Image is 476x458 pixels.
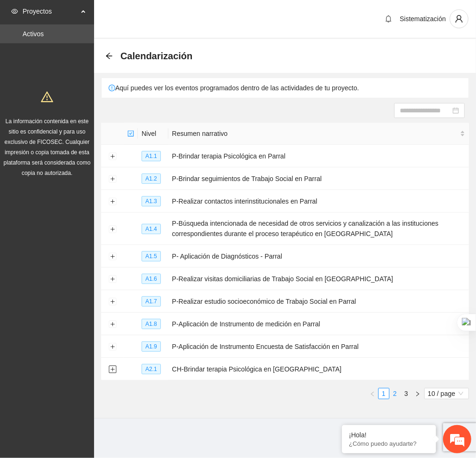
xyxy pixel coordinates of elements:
[142,196,161,206] span: A1.3
[142,224,161,234] span: A1.4
[109,276,116,283] button: Expand row
[109,198,116,205] button: Expand row
[105,52,113,60] div: Back
[389,388,401,399] li: 2
[424,388,469,399] div: Page Size
[349,440,429,447] p: ¿Cómo puedo ayudarte?
[168,190,469,213] td: P-Realizar contactos interinstitucionales en Parral
[109,321,116,328] button: Expand row
[105,52,113,60] span: arrow-left
[142,364,161,374] span: A2.1
[168,313,469,335] td: P-Aplicación de Instrumento de medición en Parral
[109,343,116,351] button: Expand row
[168,167,469,190] td: P-Brindar seguimientos de Trabajo Social en Parral
[428,388,465,399] span: 10 / page
[41,91,53,103] span: warning
[450,15,468,23] span: user
[168,213,469,245] td: P-Búsqueda intencionada de necesidad de otros servicios y canalización a las instituciones corres...
[55,126,130,221] span: Estamos en línea.
[142,341,161,352] span: A1.9
[367,388,378,399] li: Previous Page
[400,15,446,23] span: Sistematización
[49,48,158,60] div: Chatee con nosotros ahora
[109,366,116,373] button: Expand row
[120,48,192,63] span: Calendarización
[109,298,116,306] button: Expand row
[381,15,396,23] span: bell
[127,130,134,137] span: check-square
[5,257,179,290] textarea: Escriba su mensaje y pulse “Intro”
[168,123,469,145] th: Resumen narrativo
[401,388,412,399] a: 3
[412,388,423,399] button: right
[109,153,116,160] button: Expand row
[168,145,469,167] td: P-Brindar terapia Psicológica en Parral
[349,431,429,439] div: ¡Hola!
[142,319,161,329] span: A1.8
[154,5,177,27] div: Minimizar ventana de chat en vivo
[109,175,116,183] button: Expand row
[4,118,91,176] span: La información contenida en este sitio es confidencial y para uso exclusivo de FICOSEC. Cualquier...
[168,245,469,268] td: P- Aplicación de Diagnósticos - Parral
[109,85,115,91] span: exclamation-circle
[109,225,116,233] button: Expand row
[172,128,458,139] span: Resumen narrativo
[379,388,389,399] a: 1
[138,123,168,145] th: Nivel
[415,391,420,397] span: right
[142,151,161,161] span: A1.1
[381,11,396,26] button: bell
[23,30,44,38] a: Activos
[450,9,468,28] button: user
[142,296,161,307] span: A1.7
[102,78,468,98] div: Aquí puedes ver los eventos programados dentro de las actividades de tu proyecto.
[367,388,378,399] button: left
[412,388,423,399] li: Next Page
[142,274,161,284] span: A1.6
[23,2,78,21] span: Proyectos
[11,8,18,15] span: eye
[168,268,469,290] td: P-Realizar visitas domiciliarias de Trabajo Social en [GEOGRAPHIC_DATA]
[168,290,469,313] td: P-Realizar estudio socioeconómico de Trabajo Social en Parral
[168,358,469,380] td: CH-Brindar terapia Psicológica en [GEOGRAPHIC_DATA]
[168,335,469,358] td: P-Aplicación de Instrumento Encuesta de Satisfacción en Parral
[142,174,161,184] span: A1.2
[390,388,400,399] a: 2
[142,251,161,261] span: A1.5
[370,391,375,397] span: left
[109,253,116,261] button: Expand row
